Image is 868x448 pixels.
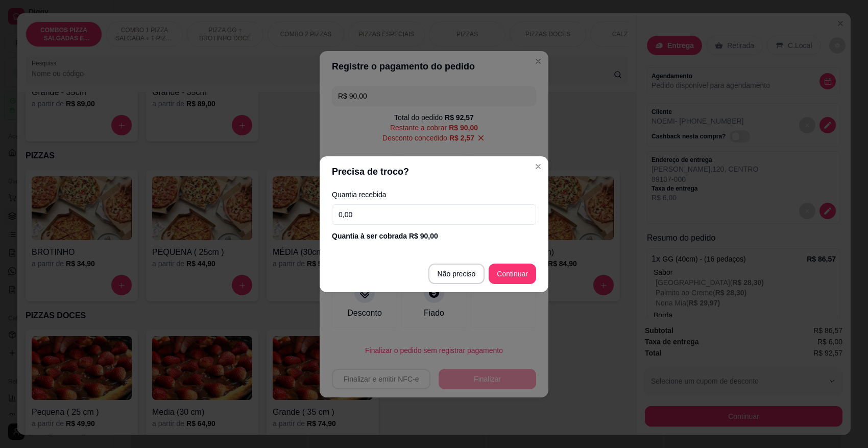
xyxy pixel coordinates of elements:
button: Não preciso [428,264,485,284]
label: Quantia recebida [332,191,536,198]
div: Quantia à ser cobrada R$ 90,00 [332,231,536,241]
button: Close [530,158,546,175]
header: Precisa de troco? [320,156,548,187]
button: Continuar [489,264,536,284]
